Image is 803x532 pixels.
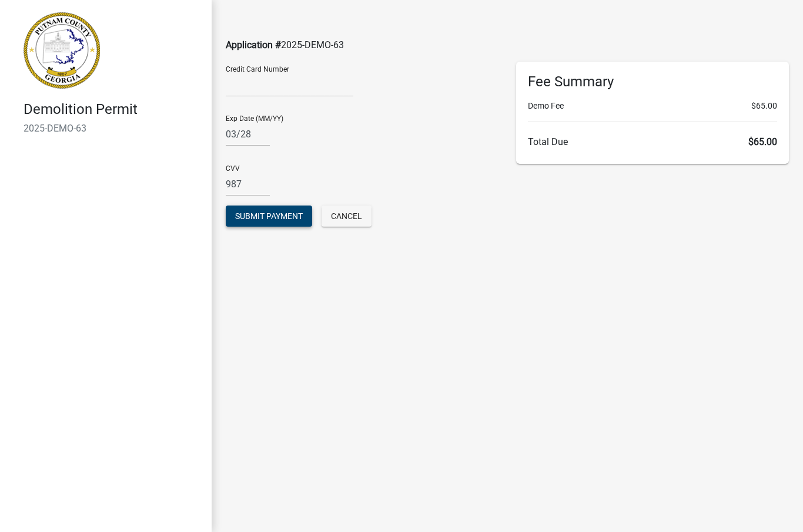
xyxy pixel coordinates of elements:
li: Demo Fee [528,100,777,112]
span: Cancel [331,211,362,221]
h6: 2025-DEMO-63 [24,123,202,134]
span: Submit Payment [235,211,303,221]
label: Credit Card Number [226,66,289,73]
button: Cancel [322,206,372,227]
button: Submit Payment [226,206,312,227]
span: 2025-DEMO-63 [281,39,344,50]
span: $65.00 [751,100,777,112]
h6: Fee Summary [528,73,777,90]
h4: Demolition Permit [24,101,202,118]
span: $65.00 [748,136,777,147]
span: Application # [226,39,281,50]
h6: Total Due [528,136,777,147]
img: Putnam County, Georgia [24,12,100,89]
